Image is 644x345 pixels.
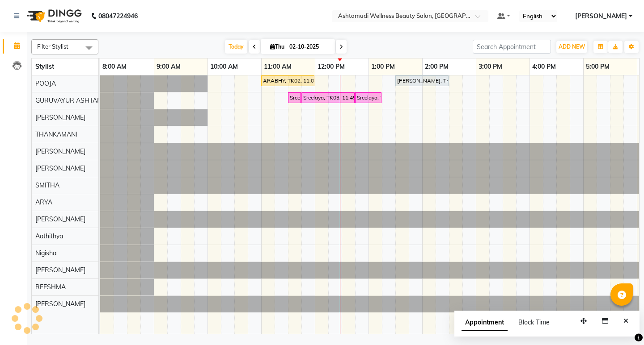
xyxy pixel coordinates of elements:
a: 11:00 AM [262,60,294,73]
a: 12:00 PM [315,60,347,73]
iframe: chat widget [606,309,635,336]
img: logo [23,4,84,29]
div: Sreelaya, TK03, 11:30 AM-11:45 AM, Eyebrows Threading [289,94,300,102]
span: [PERSON_NAME] [35,300,85,308]
a: 8:00 AM [100,60,129,73]
span: SMITHA [35,181,59,189]
a: 1:00 PM [369,60,397,73]
button: ADD NEW [556,41,587,53]
span: ADD NEW [559,43,585,50]
input: Search Appointment [473,40,551,54]
span: THANKAMANI [35,130,77,138]
input: 2025-10-02 [287,40,331,54]
span: REESHMA [35,283,66,291]
span: [PERSON_NAME] [575,12,627,21]
a: 9:00 AM [154,60,183,73]
span: Nigisha [35,249,56,257]
span: Thu [268,43,287,50]
a: 10:00 AM [208,60,240,73]
span: Block Time [518,318,550,326]
span: [PERSON_NAME] [35,113,85,121]
span: Today [225,40,247,54]
span: Aathithya [35,232,63,240]
span: [PERSON_NAME] [35,215,85,223]
a: 5:00 PM [584,60,612,73]
b: 08047224946 [98,4,138,29]
div: ARABHY, TK02, 11:00 AM-12:00 PM, [GEOGRAPHIC_DATA] [262,77,314,85]
span: POOJA [35,79,56,87]
span: [PERSON_NAME] [35,266,85,274]
span: [PERSON_NAME] [35,164,85,172]
span: Appointment [462,315,508,331]
a: 3:00 PM [476,60,504,73]
span: [PERSON_NAME] [35,147,85,155]
span: Filter Stylist [37,43,68,50]
span: ARYA [35,198,52,206]
div: Sreelaya, TK03, 12:45 PM-01:15 PM, Normal Hair Cut [356,94,381,102]
a: 2:00 PM [423,60,451,73]
div: [PERSON_NAME], TK01, 01:30 PM-02:30 PM, Highlighting (Per Streaks) [396,77,448,85]
span: Stylist [35,62,54,71]
a: 4:00 PM [530,60,558,73]
span: GURUVAYUR ASHTAMUDI [35,96,113,104]
div: Sreelaya, TK03, 11:45 AM-12:45 PM, Normal Cleanup [302,94,354,102]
